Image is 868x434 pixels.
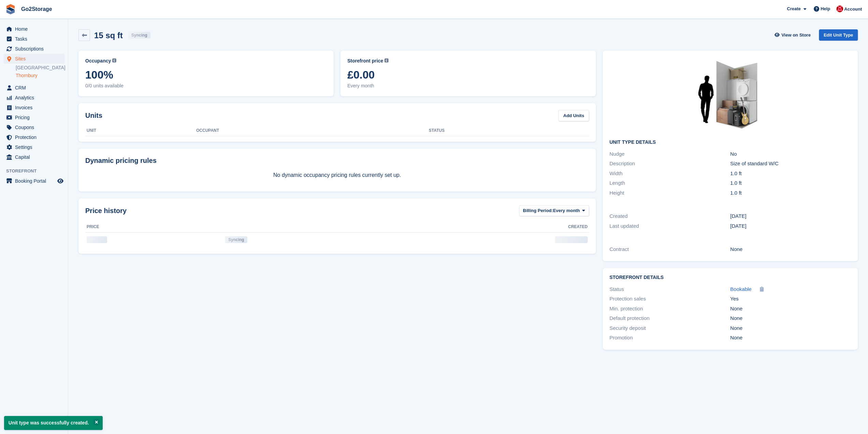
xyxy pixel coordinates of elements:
[609,222,730,230] div: Last updated
[819,29,858,41] a: Edit Unit Type
[347,69,589,81] span: £0.00
[3,176,64,186] a: menu
[609,212,730,220] div: Created
[3,83,64,93] a: menu
[16,72,64,79] a: Thornbury
[15,132,56,142] span: Protection
[609,285,730,293] div: Status
[15,54,56,64] span: Sites
[836,5,843,12] img: James Pearson
[730,150,851,158] div: No
[15,152,56,162] span: Capital
[85,125,196,136] th: Unit
[523,207,553,214] span: Billing Period:
[56,177,64,185] a: Preview store
[85,171,589,179] p: No dynamic occupancy pricing rules currently set up.
[609,170,730,178] div: Width
[429,125,589,136] th: Status
[3,93,64,102] a: menu
[15,103,56,112] span: Invoices
[609,275,851,280] h2: Storefront Details
[15,113,56,122] span: Pricing
[730,295,851,303] div: Yes
[85,110,102,121] h2: Units
[609,334,730,342] div: Promotion
[609,150,730,158] div: Nudge
[3,142,64,152] a: menu
[730,305,851,313] div: None
[85,69,327,81] span: 100%
[85,222,224,233] th: Price
[558,110,589,121] a: Add Units
[4,416,103,430] p: Unit type was successfully created.
[3,123,64,132] a: menu
[85,82,327,89] span: 0/0 units available
[730,314,851,322] div: None
[553,207,580,214] span: Every month
[3,103,64,112] a: menu
[730,222,851,230] div: [DATE]
[85,155,589,166] div: Dynamic pricing rules
[730,334,851,342] div: None
[3,54,64,64] a: menu
[844,6,862,13] span: Account
[774,29,813,41] a: View on Store
[609,305,730,313] div: Min. protection
[94,31,123,40] h2: 15 sq ft
[3,113,64,122] a: menu
[384,58,388,62] img: icon-info-grey-7440780725fd019a000dd9b08b2336e03edf1995a4989e88bcd33f0948082b44.svg
[730,324,851,332] div: None
[821,5,830,12] span: Help
[85,57,111,65] span: Occupancy
[85,206,127,216] span: Price history
[609,295,730,303] div: Protection sales
[519,205,589,216] button: Billing Period: Every month
[347,82,589,89] span: Every month
[16,65,64,71] a: [GEOGRAPHIC_DATA]
[15,83,56,93] span: CRM
[3,44,64,54] a: menu
[609,179,730,187] div: Length
[3,132,64,142] a: menu
[128,32,150,39] div: Syncing
[609,314,730,322] div: Default protection
[730,189,851,197] div: 1.0 ft
[609,246,730,253] div: Contract
[112,58,116,62] img: icon-info-grey-7440780725fd019a000dd9b08b2336e03edf1995a4989e88bcd33f0948082b44.svg
[609,189,730,197] div: Height
[5,4,16,14] img: stora-icon-8386f47178a22dfd0bd8f6a31ec36ba5ce8667c1dd55bd0f319d3a0aa187defe.svg
[15,34,56,44] span: Tasks
[730,212,851,220] div: [DATE]
[347,57,383,65] span: Storefront price
[730,160,851,168] div: Size of standard W/C
[609,324,730,332] div: Security deposit
[568,224,588,230] span: Created
[787,5,800,12] span: Create
[196,125,429,136] th: Occupant
[730,179,851,187] div: 1.0 ft
[15,176,56,186] span: Booking Portal
[225,236,247,243] div: Syncing
[15,123,56,132] span: Coupons
[6,168,68,174] span: Storefront
[15,93,56,102] span: Analytics
[3,152,64,162] a: menu
[730,246,851,253] div: None
[15,24,56,34] span: Home
[679,57,781,134] img: 15-sqft-unit.jpg
[3,24,64,34] a: menu
[609,160,730,168] div: Description
[730,286,752,292] span: Bookable
[15,44,56,54] span: Subscriptions
[609,140,851,145] h2: Unit Type details
[18,3,55,15] a: Go2Storage
[781,32,811,39] span: View on Store
[15,142,56,152] span: Settings
[730,170,851,178] div: 1.0 ft
[3,34,64,44] a: menu
[730,285,752,293] a: Bookable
